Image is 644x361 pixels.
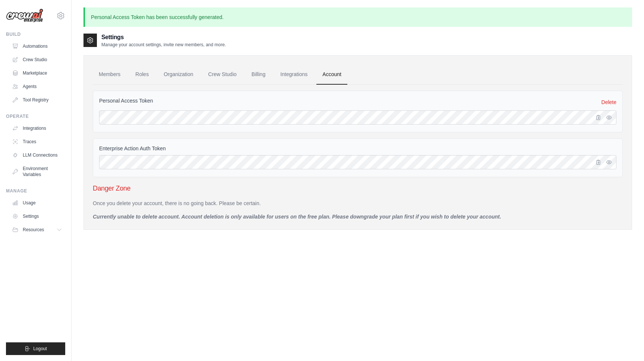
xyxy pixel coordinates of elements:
[101,33,226,42] h2: Settings
[6,9,43,23] img: Logo
[9,54,65,66] a: Crew Studio
[93,213,623,220] p: Currently unable to delete account. Account deletion is only available for users on the free plan...
[158,65,199,85] a: Organization
[99,145,616,152] label: Enterprise Action Auth Token
[6,342,65,355] button: Logout
[9,94,65,106] a: Tool Registry
[83,7,632,27] p: Personal Access Token has been successfully generated.
[9,122,65,134] a: Integrations
[9,40,65,52] a: Automations
[246,65,271,85] a: Billing
[101,42,226,48] p: Manage your account settings, invite new members, and more.
[9,67,65,79] a: Marketplace
[9,224,65,236] button: Resources
[202,65,243,85] a: Crew Studio
[6,31,65,37] div: Build
[23,227,44,233] span: Resources
[9,197,65,209] a: Usage
[6,188,65,194] div: Manage
[9,136,65,148] a: Traces
[33,346,47,352] span: Logout
[6,113,65,119] div: Operate
[93,200,623,207] p: Once you delete your account, there is no going back. Please be certain.
[9,149,65,161] a: LLM Connections
[9,81,65,92] a: Agents
[602,98,616,106] a: Delete
[274,65,313,85] a: Integrations
[9,163,65,180] a: Environment Variables
[99,97,153,104] label: Personal Access Token
[9,210,65,222] a: Settings
[129,65,155,85] a: Roles
[93,183,623,194] h3: Danger Zone
[93,65,126,85] a: Members
[316,65,347,85] a: Account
